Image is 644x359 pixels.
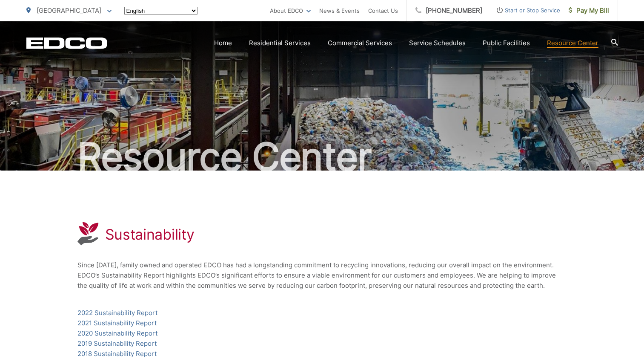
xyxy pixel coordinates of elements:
[77,339,157,349] a: 2019 Sustainability Report
[569,6,609,16] span: Pay My Bill
[214,38,232,48] a: Home
[124,7,197,15] select: Select a language
[77,308,157,318] a: 2022 Sustainability Report
[77,260,567,291] p: Since [DATE], family owned and operated EDCO has had a longstanding commitment to recycling innov...
[26,37,107,49] a: EDCD logo. Return to the homepage.
[547,38,598,48] a: Resource Center
[409,38,466,48] a: Service Schedules
[77,349,157,359] a: 2018 Sustainability Report
[105,226,195,243] h1: Sustainability
[483,38,530,48] a: Public Facilities
[270,6,311,16] a: About EDCO
[319,6,360,16] a: News & Events
[26,136,618,178] h2: Resource Center
[77,318,157,328] a: 2021 Sustainability Report
[328,38,392,48] a: Commercial Services
[249,38,311,48] a: Residential Services
[368,6,398,16] a: Contact Us
[37,6,101,14] span: [GEOGRAPHIC_DATA]
[77,328,157,339] a: 2020 Sustainability Report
